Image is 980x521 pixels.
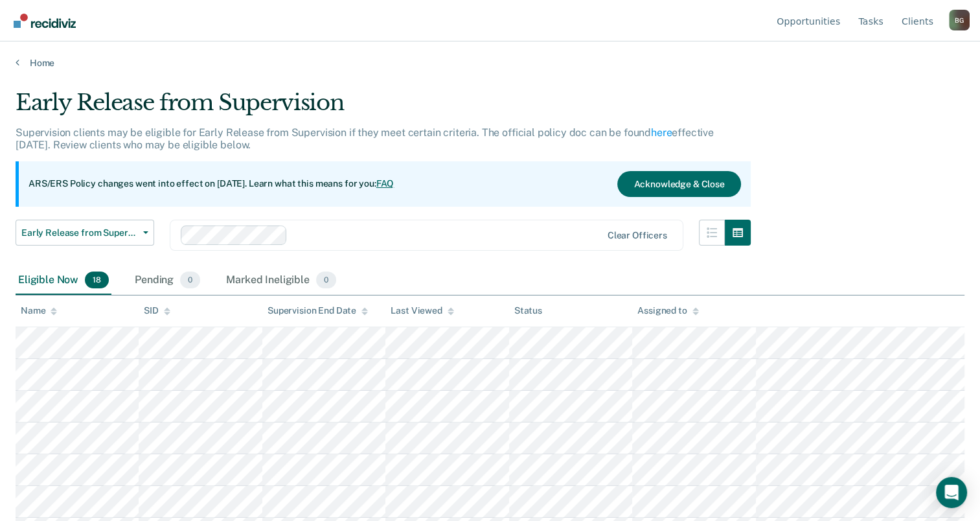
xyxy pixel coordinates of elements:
[21,305,57,316] div: Name
[132,266,203,295] div: Pending0
[376,178,394,189] a: FAQ
[949,10,970,30] button: Profile dropdown button
[16,126,714,151] p: Supervision clients may be eligible for Early Release from Supervision if they meet certain crite...
[85,272,109,288] span: 18
[936,477,967,508] div: Open Intercom Messenger
[28,178,394,191] p: ARS/ERS Policy changes went into effect on [DATE]. Learn what this means for you:
[14,14,76,28] img: Recidiviz
[223,266,339,295] div: Marked Ineligible0
[16,57,964,69] a: Home
[268,305,368,316] div: Supervision End Date
[16,89,751,126] div: Early Release from Supervision
[617,171,740,197] button: Acknowledge & Close
[651,126,672,139] a: here
[316,272,336,288] span: 0
[608,230,667,241] div: Clear officers
[949,10,970,30] div: B G
[21,227,138,238] span: Early Release from Supervision
[637,305,698,316] div: Assigned to
[144,305,170,316] div: SID
[514,305,542,316] div: Status
[391,305,453,316] div: Last Viewed
[180,272,200,288] span: 0
[16,266,111,295] div: Eligible Now18
[16,220,154,246] button: Early Release from Supervision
